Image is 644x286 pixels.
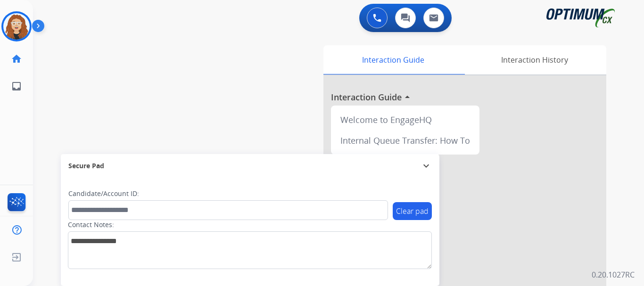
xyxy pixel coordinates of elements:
img: avatar [3,13,30,40]
mat-icon: inbox [11,81,22,92]
mat-icon: expand_more [421,160,432,172]
div: Interaction Guide [323,45,462,74]
div: Welcome to EngageHQ [335,109,476,130]
p: 0.20.1027RC [592,269,635,280]
div: Interaction History [462,45,606,74]
mat-icon: home [11,53,22,65]
label: Contact Notes: [68,220,114,229]
span: Secure Pad [68,161,104,171]
label: Candidate/Account ID: [68,189,139,198]
div: Internal Queue Transfer: How To [335,130,476,151]
button: Clear pad [393,202,432,220]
